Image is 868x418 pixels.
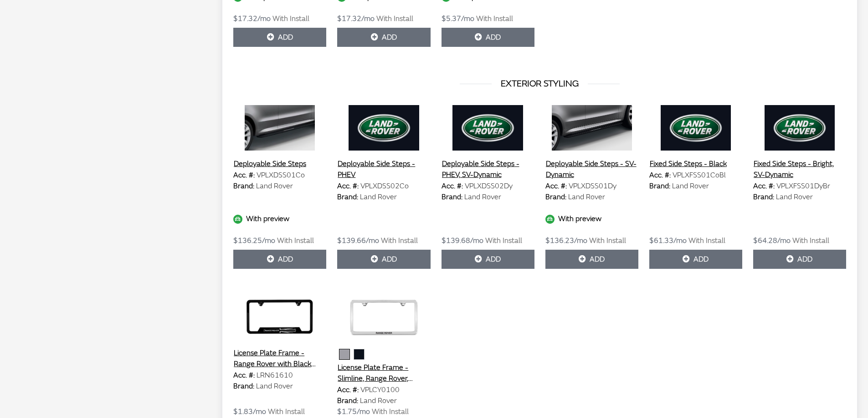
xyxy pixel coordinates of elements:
button: Add [337,250,430,269]
span: VPLXFSS01DyBr [776,181,830,191]
label: Brand: [233,181,254,191]
span: $61.33/mo [649,236,687,245]
span: $1.75/mo [337,407,370,416]
span: With Install [268,407,305,416]
span: VPLCY0100 [360,385,400,394]
button: Black [354,349,365,360]
label: Brand: [233,381,254,392]
button: Add [442,250,534,269]
label: Acc. #: [545,181,567,191]
span: With Install [372,407,409,416]
span: With Install [381,236,418,245]
label: Brand: [753,191,774,202]
button: Deployable Side Steps - PHEV, SV-Dynamic [442,158,534,181]
img: Image for Fixed Side Steps - Black [649,105,742,151]
img: Image for Deployable Side Steps - PHEV [337,105,430,151]
button: License Plate Frame - Range Rover with Black Union Jack, Matte Black finish [233,347,326,370]
button: Chrome [339,349,350,360]
span: With Install [688,236,725,245]
span: Land Rover [776,192,813,201]
span: $64.28/mo [753,236,791,245]
span: $1.83/mo [233,407,266,416]
button: Fixed Side Steps - Bright, SV-Dynamic [753,158,846,181]
label: Brand: [442,191,462,202]
img: Image for Deployable Side Steps - SV-Dynamic [545,105,638,151]
span: With Install [376,14,413,23]
label: Acc. #: [442,181,463,191]
span: VPLXDSS02Dy [465,181,513,191]
button: Deployable Side Steps - SV-Dynamic [545,158,638,181]
span: $5.37/mo [442,14,474,23]
span: $139.66/mo [337,236,379,245]
div: With preview [233,213,326,224]
label: Acc. #: [337,384,359,395]
div: With preview [545,213,638,224]
img: Image for License Plate Frame - Range Rover with Black Union Jack, Matte Black finish [233,294,326,340]
span: VPLXFSS01CoBl [673,171,726,180]
span: Land Rover [256,382,293,391]
span: With Install [476,14,513,23]
span: $17.32/mo [233,14,271,23]
button: Add [233,250,326,269]
span: Land Rover [568,192,605,201]
label: Acc. #: [233,170,255,181]
label: Brand: [649,181,670,191]
span: VPLXDSS01Co [257,171,305,180]
button: Deployable Side Steps [233,158,307,170]
span: With Install [272,14,309,23]
button: Add [442,28,534,47]
button: Add [753,250,846,269]
label: Brand: [337,395,358,406]
label: Acc. #: [649,170,671,181]
label: Brand: [337,191,358,202]
button: Fixed Side Steps - Black [649,158,727,170]
label: Acc. #: [753,181,775,191]
span: Land Rover [360,396,397,405]
button: Add [233,28,326,47]
span: $17.32/mo [337,14,375,23]
img: Image for License Plate Frame - Slimline, Range Rover, Polished finish [337,294,430,340]
span: With Install [589,236,626,245]
button: Deployable Side Steps - PHEV [337,158,430,181]
label: Brand: [545,191,566,202]
span: With Install [792,236,829,245]
span: VPLXDSS02Co [360,181,409,191]
h3: EXTERIOR STYLING [233,77,846,91]
span: $136.25/mo [233,236,275,245]
label: Acc. #: [233,370,255,381]
span: $139.68/mo [442,236,483,245]
button: License Plate Frame - Slimline, Range Rover, Polished finish [337,362,430,384]
span: Land Rover [360,192,397,201]
img: Image for Deployable Side Steps [233,105,326,151]
span: With Install [277,236,314,245]
button: Add [545,250,638,269]
span: LRN61610 [257,371,293,380]
span: Land Rover [672,181,709,191]
span: Land Rover [464,192,501,201]
span: With Install [485,236,522,245]
span: Land Rover [256,181,293,191]
img: Image for Fixed Side Steps - Bright, SV-Dynamic [753,105,846,151]
img: Image for Deployable Side Steps - PHEV, SV-Dynamic [442,105,534,151]
button: Add [649,250,742,269]
button: Add [337,28,430,47]
span: VPLXDSS01Dy [569,181,616,191]
span: $136.23/mo [545,236,587,245]
label: Acc. #: [337,181,359,191]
